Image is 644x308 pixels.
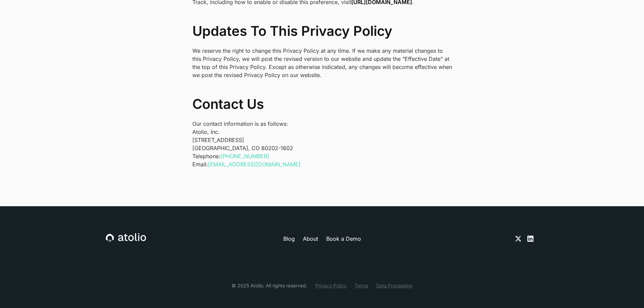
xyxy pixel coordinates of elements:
p: Atolio, Inc. [STREET_ADDRESS] [GEOGRAPHIC_DATA], CO 80202-1602 [192,128,452,152]
iframe: Chat Widget [610,276,644,308]
div: © 2025 Atolio. All rights reserved. [232,282,307,289]
p: Our contact information is as follows: [192,120,452,128]
a: [EMAIL_ADDRESS][DOMAIN_NAME] [208,161,301,168]
a: Terms [355,282,368,289]
p: Telephone: Email: [192,152,452,168]
a: Blog [283,235,295,243]
a: About [303,235,318,243]
a: Privacy Policy [315,282,347,289]
h3: Contact Us [192,96,452,112]
p: We reserve the right to change this Privacy Policy at any time. If we make any material changes t... [192,47,452,79]
a: Book a Demo [326,235,361,243]
h3: Updates To This Privacy Policy [192,23,452,39]
a: [PHONE_NUMBER] [220,153,269,160]
a: Data Processing [376,282,412,289]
